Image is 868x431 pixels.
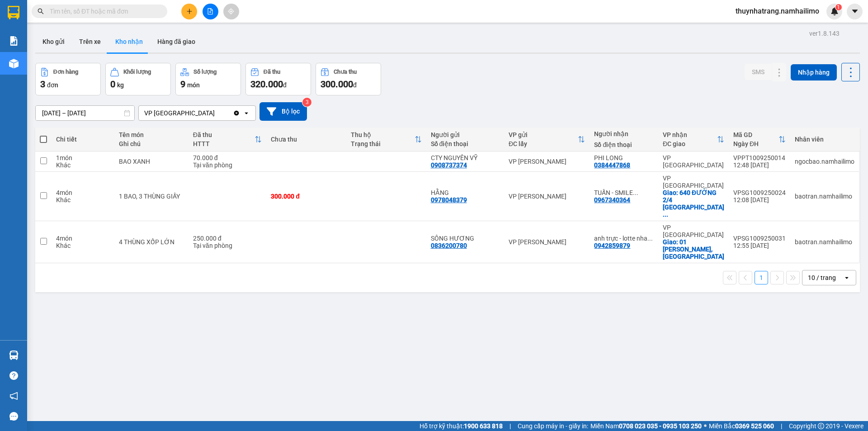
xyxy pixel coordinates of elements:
[663,224,724,238] div: VP [GEOGRAPHIC_DATA]
[189,128,266,152] th: Toggle SortBy
[259,102,307,121] button: Bộ lọc
[56,235,110,242] div: 4 món
[808,273,836,282] div: 10 / trang
[755,271,768,284] button: 1
[733,140,778,147] div: Ngày ĐH
[193,235,262,242] div: 250.000 đ
[271,136,342,143] div: Chưa thu
[590,421,702,431] span: Miền Nam
[56,154,110,161] div: 1 món
[431,242,467,249] div: 0836200780
[658,128,729,152] th: Toggle SortBy
[35,63,101,95] button: Đơn hàng3đơn
[431,196,467,204] div: 0978048379
[847,4,863,19] button: caret-down
[264,69,280,75] div: Đã thu
[56,161,110,169] div: Khác
[9,36,19,46] img: solution-icon
[47,81,58,89] span: đơn
[216,109,217,118] input: Selected VP Nha Trang.
[271,193,342,200] div: 300.000 đ
[431,140,500,147] div: Số điện thoại
[207,8,213,14] span: file-add
[9,350,19,360] img: warehouse-icon
[733,154,786,161] div: VPPT1009250014
[518,421,588,431] span: Cung cấp máy in - giấy in:
[420,421,503,431] span: Hỗ trợ kỹ thuật:
[186,8,193,14] span: plus
[663,238,724,260] div: Giao: 01 trần hưng đạo, NHA TRANG
[187,81,200,89] span: món
[431,131,500,138] div: Người gửi
[594,161,630,169] div: 0384447868
[334,69,357,75] div: Chưa thu
[123,69,151,75] div: Khối lượng
[110,79,115,90] span: 0
[193,154,262,161] div: 70.000 đ
[509,158,585,165] div: VP [PERSON_NAME]
[795,238,854,246] div: baotran.namhailimo
[781,421,782,431] span: |
[243,109,250,117] svg: open
[144,109,215,118] div: VP [GEOGRAPHIC_DATA]
[745,64,772,80] button: SMS
[36,106,134,120] input: Select a date range.
[733,189,786,196] div: VPSG1009250024
[431,189,500,196] div: HẰNG
[346,128,426,152] th: Toggle SortBy
[504,128,590,152] th: Toggle SortBy
[302,98,311,107] sup: 3
[40,79,45,90] span: 3
[9,392,18,400] span: notification
[250,79,283,90] span: 320.000
[321,79,353,90] span: 300.000
[105,63,171,95] button: Khối lượng0kg
[108,31,150,52] button: Kho nhận
[733,235,786,242] div: VPSG1009250031
[351,131,415,138] div: Thu hộ
[8,6,19,19] img: logo-vxr
[509,140,578,147] div: ĐC lấy
[594,154,653,161] div: PHI LONG
[594,235,653,242] div: anh trực - lotte nha trang
[9,412,18,421] span: message
[594,130,653,137] div: Người nhận
[729,128,790,152] th: Toggle SortBy
[733,161,786,169] div: 12:48 [DATE]
[619,422,702,430] strong: 0708 023 035 - 0935 103 250
[50,6,156,16] input: Tìm tên, số ĐT hoặc mã đơn
[663,189,724,218] div: Giao: 640 ĐƯỜNG 2/4 NHA TRANG TRANG
[663,140,717,147] div: ĐC giao
[193,131,255,138] div: Đã thu
[150,31,203,52] button: Hàng đã giao
[809,28,840,38] div: ver 1.8.143
[843,274,850,281] svg: open
[509,238,585,246] div: VP [PERSON_NAME]
[830,7,839,15] img: icon-new-feature
[175,63,241,95] button: Số lượng9món
[837,4,840,10] span: 1
[9,371,18,380] span: question-circle
[594,242,630,249] div: 0942859879
[9,59,19,68] img: warehouse-icon
[647,235,653,242] span: ...
[663,131,717,138] div: VP nhận
[119,193,184,200] div: 1 BAO, 3 THÙNG GIẤY
[351,140,415,147] div: Trạng thái
[72,31,108,52] button: Trên xe
[233,109,240,117] svg: Clear value
[795,158,854,165] div: ngocbao.namhailimo
[464,422,503,430] strong: 1900 633 818
[728,5,826,17] span: thuynhatrang.namhailimo
[818,423,824,429] span: copyright
[53,69,78,75] div: Đơn hàng
[193,161,262,169] div: Tại văn phòng
[223,4,239,19] button: aim
[431,161,467,169] div: 0908737374
[509,131,578,138] div: VP gửi
[795,193,854,200] div: baotran.namhailimo
[704,424,707,428] span: ⚪️
[35,31,72,52] button: Kho gửi
[316,63,381,95] button: Chưa thu300.000đ
[119,131,184,138] div: Tên món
